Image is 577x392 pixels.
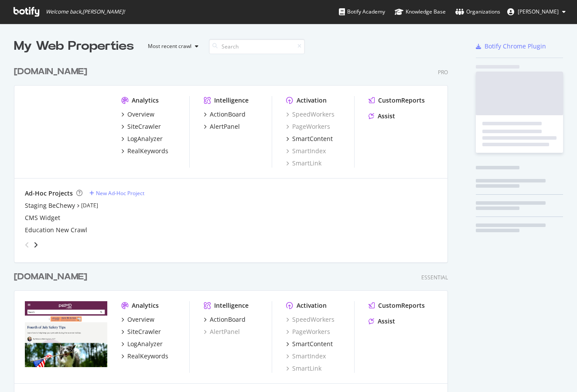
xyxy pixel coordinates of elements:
[121,122,161,131] a: SiteCrawler
[485,42,546,51] div: Botify Chrome Plugin
[127,315,154,324] div: Overview
[14,65,91,78] a: [DOMAIN_NAME]
[81,202,98,209] a: [DATE]
[148,44,191,49] div: Most recent crawl
[14,271,87,283] div: [DOMAIN_NAME]
[127,327,161,336] div: SiteCrawler
[25,189,73,198] div: Ad-Hoc Projects
[25,201,75,210] a: Staging BeChewy
[210,315,246,324] div: ActionBoard
[33,241,39,249] div: angle-right
[25,226,87,234] a: Education New Crawl
[132,96,159,105] div: Analytics
[121,134,163,143] a: LogAnalyzer
[127,352,168,361] div: RealKeywords
[378,317,395,326] div: Assist
[369,317,395,326] a: Assist
[297,96,327,105] div: Activation
[438,69,448,76] div: Pro
[286,134,333,143] a: SmartContent
[25,96,107,162] img: www.chewy.com
[286,110,335,119] a: SpeedWorkers
[369,301,425,310] a: CustomReports
[121,110,154,119] a: Overview
[339,7,385,16] div: Botify Academy
[214,96,249,105] div: Intelligence
[89,189,144,197] a: New Ad-Hoc Project
[286,327,330,336] a: PageWorkers
[204,122,240,131] a: AlertPanel
[395,7,446,16] div: Knowledge Base
[286,147,326,155] a: SmartIndex
[518,8,559,15] span: Mitchell Abdullah
[127,340,163,348] div: LogAnalyzer
[127,147,168,155] div: RealKeywords
[378,301,425,310] div: CustomReports
[121,315,154,324] a: Overview
[121,327,161,336] a: SiteCrawler
[286,340,333,348] a: SmartContent
[210,122,240,131] div: AlertPanel
[25,301,107,367] img: www.petmd.com
[46,8,125,15] span: Welcome back, [PERSON_NAME] !
[127,122,161,131] div: SiteCrawler
[286,364,321,373] a: SmartLink
[121,147,168,155] a: RealKeywords
[209,39,305,54] input: Search
[378,112,395,120] div: Assist
[286,315,335,324] a: SpeedWorkers
[476,42,546,51] a: Botify Chrome Plugin
[121,352,168,361] a: RealKeywords
[141,39,202,53] button: Most recent crawl
[292,340,333,348] div: SmartContent
[421,274,448,281] div: Essential
[214,301,249,310] div: Intelligence
[204,110,246,119] a: ActionBoard
[127,110,154,119] div: Overview
[500,5,573,19] button: [PERSON_NAME]
[292,134,333,143] div: SmartContent
[455,7,500,16] div: Organizations
[204,315,246,324] a: ActionBoard
[25,213,60,222] a: CMS Widget
[210,110,246,119] div: ActionBoard
[14,65,87,78] div: [DOMAIN_NAME]
[204,327,240,336] a: AlertPanel
[127,134,163,143] div: LogAnalyzer
[96,189,144,197] div: New Ad-Hoc Project
[121,340,163,348] a: LogAnalyzer
[286,352,326,361] a: SmartIndex
[14,38,134,55] div: My Web Properties
[286,159,321,168] a: SmartLink
[369,112,395,120] a: Assist
[378,96,425,105] div: CustomReports
[369,96,425,105] a: CustomReports
[14,271,91,283] a: [DOMAIN_NAME]
[286,122,330,131] a: PageWorkers
[132,301,159,310] div: Analytics
[297,301,327,310] div: Activation
[21,238,33,252] div: angle-left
